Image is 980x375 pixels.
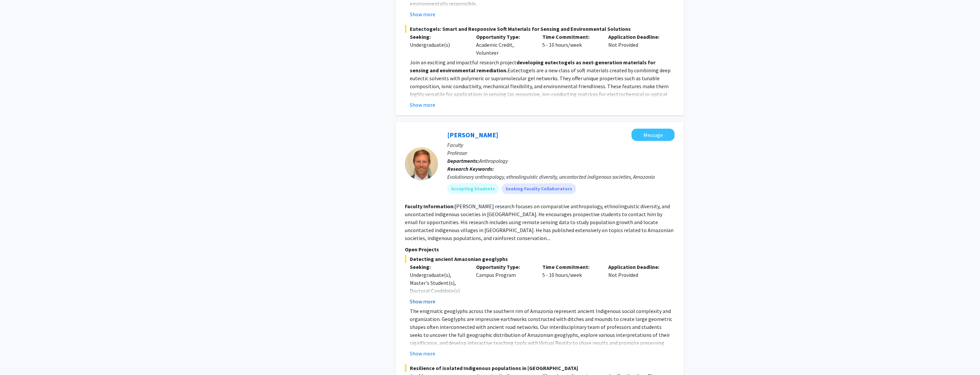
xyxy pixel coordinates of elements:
[608,33,665,41] p: Application Deadline:
[405,364,675,372] span: Resilience of isolated Indigenous populations in [GEOGRAPHIC_DATA]
[502,183,576,194] mat-chip: Seeking Faculty Collaborators
[608,263,665,271] p: Application Deadline:
[410,41,466,49] div: Undergraduate(s)
[410,59,655,74] strong: developing eutectogels as next-generation materials for sensing and environmental remediation.
[410,263,466,271] p: Seeking:
[410,101,435,109] button: Show more
[410,297,435,305] button: Show more
[537,33,604,57] div: 5 - 10 hours/week
[476,263,532,271] p: Opportunity Type:
[447,141,675,149] p: Faculty
[476,33,532,41] p: Opportunity Type:
[447,173,675,181] div: Evolutionary anthropology, ethnolinguistic diversity, uncontacted indigenous societies, Amazonia
[410,10,435,18] button: Show more
[603,263,670,305] div: Not Provided
[542,33,599,41] p: Time Commitment:
[537,263,604,305] div: 5 - 10 hours/week
[479,157,508,164] span: Anthropology
[603,33,670,57] div: Not Provided
[405,203,455,210] b: Faculty Information:
[405,255,675,263] span: Detecting ancient Amazonian geoglyphs
[447,149,675,157] p: Professor
[542,263,599,271] p: Time Commitment:
[447,157,479,164] b: Departments:
[471,263,537,305] div: Campus Program
[405,25,675,33] span: Eutectogels: Smart and Responsive Soft Materials for Sensing and Environmental Solutions
[5,345,28,370] iframe: Chat
[410,349,435,357] button: Show more
[410,33,466,41] p: Seeking:
[447,131,498,139] a: [PERSON_NAME]
[410,58,675,130] p: Join an exciting and impactful research project Eutectogels are a new class of soft materials cre...
[405,203,674,241] fg-read-more: [PERSON_NAME] research focuses on comparative anthropology, ethnolinguistic diversity, and uncont...
[405,245,675,253] p: Open Projects
[447,165,494,172] b: Research Keywords:
[631,129,675,141] button: Message Rob Walker
[471,33,537,57] div: Academic Credit, Volunteer
[410,271,466,335] div: Undergraduate(s), Master's Student(s), Doctoral Candidate(s) (PhD, MD, DMD, PharmD, etc.), Postdo...
[447,183,499,194] mat-chip: Accepting Students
